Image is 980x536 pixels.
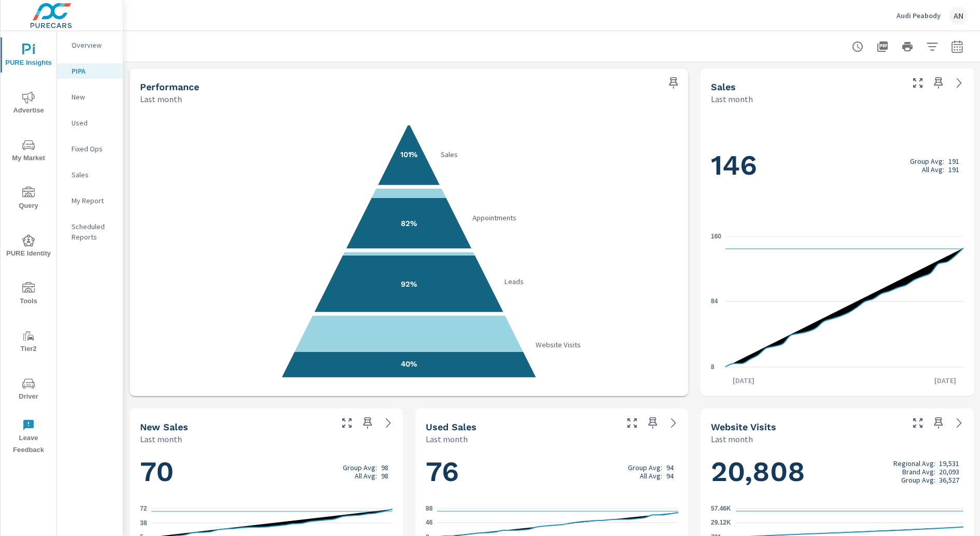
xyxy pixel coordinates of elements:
[628,463,662,472] p: Group Avg:
[4,91,53,117] span: Advertise
[872,36,893,57] button: "Export Report to PDF"
[426,505,433,512] text: 88
[711,454,963,489] h1: 20,808
[4,419,53,456] span: Leave Feedback
[355,472,377,480] p: All Avg:
[711,519,731,527] text: 29.12K
[948,157,959,165] p: 191
[947,36,968,57] button: Select Date Range
[504,277,524,286] text: Leads
[711,505,731,512] text: 57.46K
[711,233,721,240] text: 160
[910,157,944,165] p: Group Avg:
[901,476,935,484] p: Group Avg:
[939,468,959,476] p: 20,093
[426,433,468,445] p: Last month
[951,415,968,431] a: See more details in report
[72,118,115,128] p: Used
[57,141,123,157] div: Fixed Ops
[401,359,417,369] text: 40%
[441,150,458,159] text: Sales
[426,519,433,526] text: 46
[140,505,147,512] text: 72
[401,279,417,289] text: 92%
[927,375,963,386] p: [DATE]
[426,421,477,432] h5: Used Sales
[4,330,53,355] span: Tier2
[897,11,941,20] p: Audi Peabody
[343,463,377,472] p: Group Avg:
[948,165,959,174] p: 191
[72,40,115,50] p: Overview
[922,165,944,174] p: All Avg:
[140,421,188,432] h5: New Sales
[1,31,57,460] div: nav menu
[57,115,123,131] div: Used
[140,454,393,489] h1: 70
[57,63,123,79] div: PIPA
[665,415,682,431] a: See more details in report
[922,36,943,57] button: Apply Filters
[711,421,776,432] h5: Website Visits
[645,415,661,431] span: Save this to your personalized report
[57,167,123,182] div: Sales
[72,66,115,76] p: PIPA
[57,219,123,245] div: Scheduled Reports
[4,139,53,164] span: My Market
[909,75,926,91] button: Make Fullscreen
[624,415,640,431] button: Make Fullscreen
[72,221,115,242] p: Scheduled Reports
[4,377,53,403] span: Driver
[381,472,388,480] p: 98
[72,144,115,154] p: Fixed Ops
[359,415,376,431] span: Save this to your personalized report
[711,148,963,183] h1: 146
[640,472,662,480] p: All Avg:
[902,468,935,476] p: Brand Avg:
[426,454,678,489] h1: 76
[711,363,715,371] text: 8
[893,459,935,468] p: Regional Avg:
[939,459,959,468] p: 19,531
[725,375,762,386] p: [DATE]
[666,472,674,480] p: 94
[4,44,53,69] span: PURE Insights
[72,170,115,180] p: Sales
[4,282,53,307] span: Tools
[665,75,682,91] span: Save this to your personalized report
[381,463,388,472] p: 98
[140,81,199,92] h5: Performance
[711,93,753,105] p: Last month
[472,213,516,222] text: Appointments
[930,75,947,91] span: Save this to your personalized report
[711,433,753,445] p: Last month
[951,75,968,91] a: See more details in report
[57,37,123,53] div: Overview
[939,476,959,484] p: 36,527
[711,298,718,305] text: 84
[57,193,123,208] div: My Report
[72,195,115,206] p: My Report
[909,415,926,431] button: Make Fullscreen
[401,219,417,228] text: 82%
[4,234,53,260] span: PURE Identity
[400,150,418,159] text: 101%
[140,93,182,105] p: Last month
[72,92,115,102] p: New
[536,340,581,349] text: Website Visits
[666,463,674,472] p: 94
[4,187,53,212] span: Query
[140,433,182,445] p: Last month
[897,36,918,57] button: Print Report
[140,519,147,527] text: 38
[711,81,736,92] h5: Sales
[949,6,968,25] div: AN
[57,89,123,105] div: New
[930,415,947,431] span: Save this to your personalized report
